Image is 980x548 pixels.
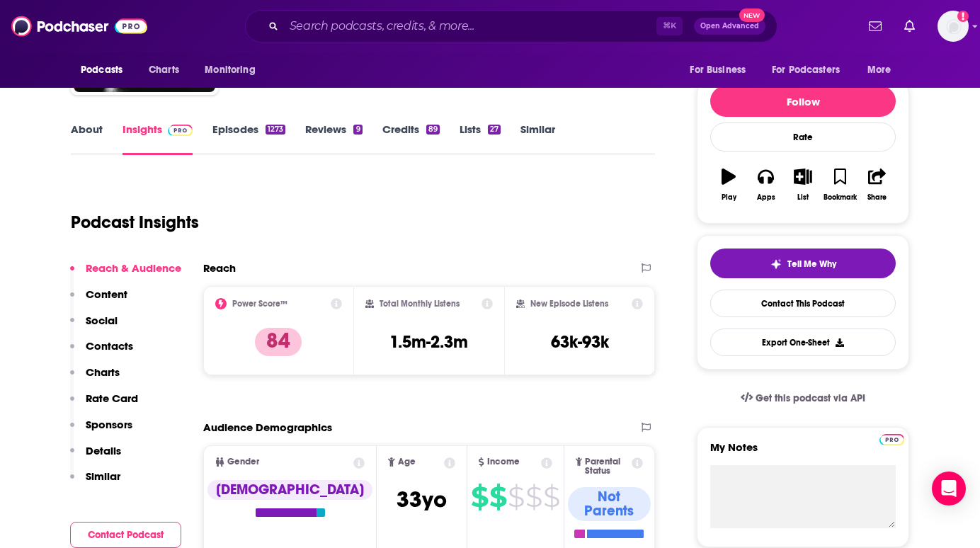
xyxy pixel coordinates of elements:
button: Details [70,444,121,470]
span: $ [489,486,506,508]
button: Open AdvancedNew [694,18,765,35]
a: Show notifications dropdown [863,14,887,38]
button: open menu [71,57,141,84]
h3: 1.5m-2.3m [389,331,468,353]
a: Lists27 [460,122,501,155]
span: $ [508,486,524,508]
button: open menu [763,57,860,84]
a: Reviews9 [305,122,362,155]
span: Get this podcast via API [756,392,865,404]
label: My Notes [710,440,896,465]
p: Similar [86,469,120,483]
span: Logged in as alignPR [938,11,969,42]
p: Social [86,314,118,327]
button: Contact Podcast [70,522,181,548]
button: open menu [195,57,273,84]
button: Contacts [70,339,133,365]
button: Share [859,159,896,210]
img: Podchaser Pro [168,125,193,136]
a: Pro website [879,432,904,445]
button: Play [710,159,747,210]
a: Charts [139,57,188,84]
button: Show profile menu [938,11,969,42]
div: 89 [426,125,440,135]
span: Tell Me Why [787,258,836,270]
a: Episodes1273 [212,122,285,155]
div: Bookmark [824,193,857,202]
h1: Podcast Insights [71,212,199,233]
p: Charts [86,365,120,379]
div: Share [867,193,887,202]
button: open menu [680,57,763,84]
button: Charts [70,365,120,392]
img: Podchaser Pro [879,434,904,445]
div: List [797,193,809,202]
p: Rate Card [86,392,138,405]
p: 84 [255,328,302,356]
span: Parental Status [585,457,629,476]
p: Contacts [86,339,133,353]
button: Rate Card [70,392,138,418]
svg: Add a profile image [957,11,969,22]
div: 27 [488,125,501,135]
a: Contact This Podcast [710,290,896,317]
div: Apps [757,193,775,202]
button: Apps [747,159,784,210]
button: Similar [70,469,120,496]
button: Follow [710,86,896,117]
p: Reach & Audience [86,261,181,275]
a: Similar [520,122,555,155]
span: More [867,60,891,80]
span: Monitoring [205,60,255,80]
button: Bookmark [821,159,858,210]
span: ⌘ K [656,17,683,35]
h2: Power Score™ [232,299,287,309]
span: Open Advanced [700,23,759,30]
div: Not Parents [568,487,651,521]
p: Content [86,287,127,301]
img: Podchaser - Follow, Share and Rate Podcasts [11,13,147,40]
span: New [739,8,765,22]
button: Sponsors [70,418,132,444]
span: Gender [227,457,259,467]
button: Content [70,287,127,314]
div: Open Intercom Messenger [932,472,966,506]
span: Podcasts [81,60,122,80]
a: Credits89 [382,122,440,155]
button: List [785,159,821,210]
span: For Business [690,60,746,80]
h2: New Episode Listens [530,299,608,309]
a: Get this podcast via API [729,381,877,416]
span: Charts [149,60,179,80]
div: Search podcasts, credits, & more... [245,10,777,42]
img: User Profile [938,11,969,42]
span: Income [487,457,520,467]
h2: Audience Demographics [203,421,332,434]
a: InsightsPodchaser Pro [122,122,193,155]
button: Social [70,314,118,340]
span: Age [398,457,416,467]
p: Sponsors [86,418,132,431]
div: [DEMOGRAPHIC_DATA] [207,480,372,500]
h3: 63k-93k [551,331,609,353]
span: $ [543,486,559,508]
div: Play [722,193,736,202]
span: $ [471,486,488,508]
span: 33 yo [397,486,447,513]
h2: Total Monthly Listens [380,299,460,309]
div: Rate [710,122,896,152]
h2: Reach [203,261,236,275]
a: About [71,122,103,155]
div: 9 [353,125,362,135]
p: Details [86,444,121,457]
div: 1273 [266,125,285,135]
button: Export One-Sheet [710,329,896,356]
button: tell me why sparkleTell Me Why [710,249,896,278]
button: open menu [857,57,909,84]
input: Search podcasts, credits, & more... [284,15,656,38]
a: Show notifications dropdown [899,14,921,38]
span: For Podcasters [772,60,840,80]
img: tell me why sparkle [770,258,782,270]
span: $ [525,486,542,508]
